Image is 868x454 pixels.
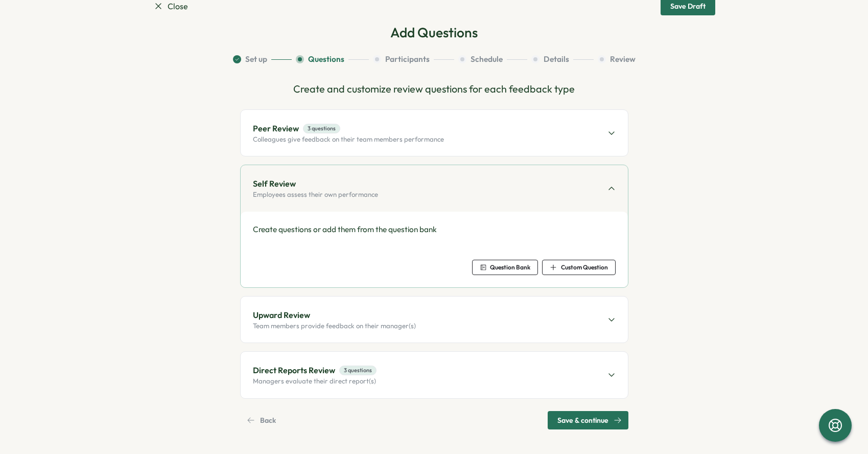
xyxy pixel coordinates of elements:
button: Questions [296,54,369,65]
div: Save Draft [670,3,706,10]
span: 3 questions [339,366,377,375]
p: Managers evaluate their direct report(s) [253,377,377,386]
button: Question Bank [472,260,538,275]
span: Question Bank [490,264,530,270]
button: Save & continue [548,411,628,429]
p: Create and customize review questions for each feedback type [240,81,628,97]
button: Review [598,54,636,65]
p: Colleagues give feedback on their team members performance [253,135,444,144]
p: Direct Reports Review [253,364,335,377]
p: Upward Review [253,309,310,322]
span: 3 questions [303,124,340,133]
button: Set up [233,54,292,65]
button: Participants [373,54,454,65]
p: Team members provide feedback on their manager(s) [253,322,416,331]
button: Details [531,54,594,65]
span: Save & continue [557,412,608,429]
p: Create questions or add them from the question bank [253,224,616,235]
h2: Add Questions [390,24,478,41]
span: Back [260,412,276,429]
p: Peer Review [253,122,299,135]
button: Back [240,411,286,429]
p: Employees assess their own performance [253,190,378,199]
span: Custom Question [561,264,608,270]
button: Schedule [458,54,527,65]
button: Custom Question [542,260,616,275]
p: Self Review [253,177,296,190]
